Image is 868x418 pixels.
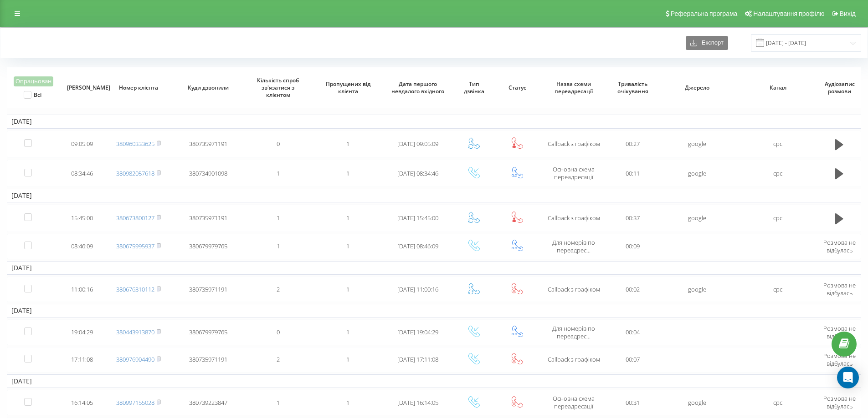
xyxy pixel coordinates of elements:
[116,242,154,250] a: 380675995937
[738,390,818,415] td: cpc
[746,84,810,91] span: Канал
[277,169,280,177] span: 1
[346,355,349,363] span: 1
[346,214,349,222] span: 1
[7,304,861,317] td: [DATE]
[397,140,438,148] span: [DATE] 09:05:09
[189,140,227,148] span: 380735971191
[738,204,818,232] td: cpc
[346,285,349,293] span: 1
[189,214,227,222] span: 380735971191
[116,285,154,293] a: 380676310112
[67,84,98,91] span: [PERSON_NAME]
[686,36,728,50] button: Експорт
[397,242,438,250] span: [DATE] 08:46:09
[346,242,349,250] span: 1
[116,169,154,177] a: 380982057618
[61,390,103,415] td: 16:14:05
[609,204,657,232] td: 00:37
[609,234,657,259] td: 00:09
[397,169,438,177] span: [DATE] 08:34:46
[546,81,601,95] span: Назва схеми переадресації
[346,398,349,407] span: 1
[189,285,227,293] span: 380735971191
[609,347,657,373] td: 00:07
[657,390,738,415] td: google
[277,355,280,363] span: 2
[111,84,166,91] span: Номер клієнта
[189,355,227,363] span: 380735971191
[61,131,103,158] td: 09:05:09
[189,169,227,177] span: 380734901098
[390,81,445,95] span: Дата першого невдалого вхідного
[7,189,861,202] td: [DATE]
[189,398,227,407] span: 380739223847
[346,328,349,336] span: 1
[823,324,856,340] span: Розмова не відбулась
[397,285,438,293] span: [DATE] 11:00:16
[552,238,595,254] span: Для номерів по переадрес...
[539,204,608,232] td: Callback з графіком
[61,347,103,373] td: 17:11:08
[7,115,861,128] td: [DATE]
[502,84,533,91] span: Статус
[609,160,657,187] td: 00:11
[609,277,657,302] td: 00:02
[189,242,227,250] span: 380679979765
[738,131,818,158] td: cpc
[277,285,280,293] span: 2
[823,238,856,254] span: Розмова не відбулась
[671,10,738,17] span: Реферальна програма
[823,281,856,297] span: Розмова не відбулась
[61,277,103,302] td: 11:00:16
[116,355,154,363] a: 380976904490
[61,204,103,232] td: 15:45:00
[397,214,438,222] span: [DATE] 15:45:00
[189,328,227,336] span: 380679979765
[657,277,738,302] td: google
[277,140,280,148] span: 0
[823,394,856,410] span: Розмова не відбулась
[615,81,651,95] span: Тривалість очікування
[539,390,608,415] td: Основна схема переадресації
[61,319,103,345] td: 19:04:29
[552,324,595,340] span: Для номерів по переадрес...
[346,140,349,148] span: 1
[837,367,859,388] div: Open Intercom Messenger
[665,84,729,91] span: Джерело
[738,277,818,302] td: cpc
[116,214,154,222] a: 380673800127
[657,131,738,158] td: google
[24,91,41,99] label: Всі
[61,234,103,259] td: 08:46:09
[397,355,438,363] span: [DATE] 17:11:08
[609,131,657,158] td: 00:27
[116,328,154,336] a: 380443913870
[753,10,824,17] span: Налаштування профілю
[7,374,861,388] td: [DATE]
[7,261,861,275] td: [DATE]
[539,277,608,302] td: Callback з графіком
[321,81,375,95] span: Пропущених від клієнта
[397,328,438,336] span: [DATE] 19:04:29
[277,328,280,336] span: 0
[181,84,236,91] span: Куди дзвонили
[61,160,103,187] td: 08:34:46
[539,347,608,373] td: Callback з графіком
[397,398,438,407] span: [DATE] 16:14:05
[277,242,280,250] span: 1
[539,160,608,187] td: Основна схема переадресації
[609,319,657,345] td: 00:04
[609,390,657,415] td: 00:31
[277,398,280,407] span: 1
[116,398,154,407] a: 380997155028
[697,40,724,46] span: Експорт
[657,204,738,232] td: google
[823,352,856,368] span: Розмова не відбулась
[738,160,818,187] td: cpc
[459,81,489,95] span: Тип дзвінка
[251,77,306,98] span: Кількість спроб зв'язатися з клієнтом
[116,140,154,148] a: 380960333625
[840,10,856,17] span: Вихід
[824,81,855,95] span: Аудіозапис розмови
